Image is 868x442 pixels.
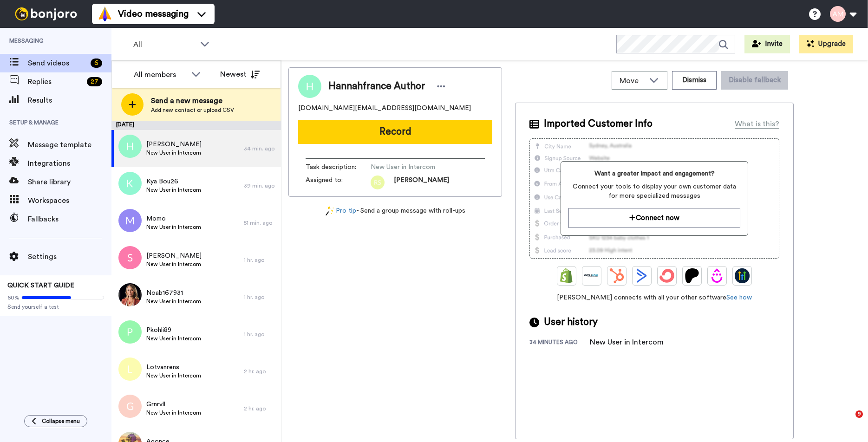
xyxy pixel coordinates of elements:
span: 60% [7,294,20,301]
span: Send yourself a test [7,303,104,311]
div: 2 hr. ago [244,405,276,412]
img: Shopify [559,268,574,283]
span: Message template [28,139,111,150]
span: New User in Intercom [371,162,459,172]
span: Imported Customer Info [544,117,653,131]
button: Collapse menu [24,415,87,427]
span: Collapse menu [42,417,80,425]
img: Drip [710,268,724,283]
img: Patreon [685,268,699,283]
span: New User in Intercom [146,260,202,268]
a: See how [726,294,752,301]
span: QUICK START GUIDE [7,282,74,289]
span: Add new contact or upload CSV [151,106,234,114]
button: Record [298,120,492,144]
iframe: Intercom live chat [836,410,859,433]
div: [DATE] [111,121,281,130]
button: Dismiss [672,71,717,90]
img: Ontraport [584,268,599,283]
span: [DOMAIN_NAME][EMAIL_ADDRESS][DOMAIN_NAME] [298,104,471,113]
button: Connect now [568,208,740,228]
span: Grnrvll [146,400,201,409]
img: rs.png [371,175,385,189]
span: [PERSON_NAME] [146,140,202,149]
span: New User in Intercom [146,149,202,156]
span: Want a greater impact and engagement? [568,169,740,178]
div: 39 min. ago [244,182,276,189]
span: New User in Intercom [146,409,201,416]
img: magic-wand.svg [326,206,334,216]
div: All members [134,69,187,80]
span: 9 [855,410,863,418]
span: Video messaging [118,7,189,20]
span: [PERSON_NAME] connects with all your other software [529,293,779,302]
span: Assigned to: [306,175,371,189]
span: Pkohli89 [146,325,201,335]
span: User history [544,315,598,329]
img: s.png [118,246,142,269]
span: Lotvanrens [146,363,201,372]
div: - Send a group message with roll-ups [288,206,502,216]
div: 1 hr. ago [244,331,276,338]
span: Move [620,75,645,86]
button: Newest [213,65,267,84]
img: ConvertKit [659,268,674,283]
span: Send videos [28,58,87,69]
span: All [133,39,196,50]
div: 6 [91,58,102,68]
div: 27 [87,77,102,86]
span: Settings [28,251,111,262]
img: m.png [118,209,142,232]
span: Fallbacks [28,214,111,225]
img: l.png [118,357,142,381]
span: Send a new message [151,95,234,106]
div: What is this? [735,118,779,130]
img: GoHighLevel [735,268,750,283]
img: d25e6a5c-e1f7-44fd-9995-6576261caea4.jpg [118,283,142,306]
span: Results [28,95,111,106]
span: [PERSON_NAME] [394,175,449,189]
div: 1 hr. ago [244,256,276,264]
button: Disable fallback [721,71,788,90]
span: New User in Intercom [146,335,201,342]
div: 51 min. ago [244,219,276,227]
div: 34 minutes ago [529,338,590,348]
span: Kya Bou26 [146,177,201,186]
img: k.png [118,172,142,195]
span: Share library [28,176,111,188]
div: 34 min. ago [244,145,276,152]
a: Pro tip [326,206,356,216]
span: Momo [146,214,201,223]
span: Connect your tools to display your own customer data for more specialized messages [568,182,740,201]
span: New User in Intercom [146,298,201,305]
span: Integrations [28,158,111,169]
span: Noab167931 [146,288,201,298]
img: ActiveCampaign [634,268,649,283]
img: p.png [118,320,142,344]
div: 2 hr. ago [244,368,276,375]
img: h.png [118,135,142,158]
span: [PERSON_NAME] [146,251,202,260]
div: New User in Intercom [590,337,664,348]
div: 1 hr. ago [244,293,276,301]
span: New User in Intercom [146,372,201,379]
img: g.png [118,395,142,418]
button: Upgrade [799,35,853,53]
img: vm-color.svg [98,6,112,21]
span: New User in Intercom [146,186,201,194]
span: Workspaces [28,195,111,206]
span: New User in Intercom [146,223,201,231]
img: Profile Image [298,75,321,98]
button: Invite [744,35,790,53]
span: Task description : [306,162,371,172]
img: bj-logo-header-white.svg [11,7,81,20]
img: Hubspot [609,268,624,283]
span: Hannahfrance Author [328,79,425,93]
span: Replies [28,76,83,87]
